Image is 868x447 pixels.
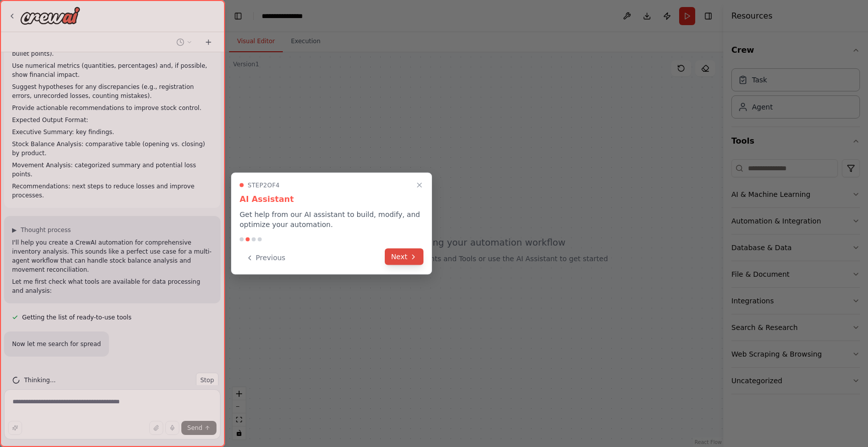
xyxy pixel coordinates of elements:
h3: AI Assistant [240,193,423,205]
button: Close walkthrough [413,179,425,191]
button: Previous [240,250,291,266]
p: Get help from our AI assistant to build, modify, and optimize your automation. [240,209,423,230]
button: Next [385,249,423,265]
button: Hide left sidebar [231,9,245,23]
span: Step 2 of 4 [248,181,280,189]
